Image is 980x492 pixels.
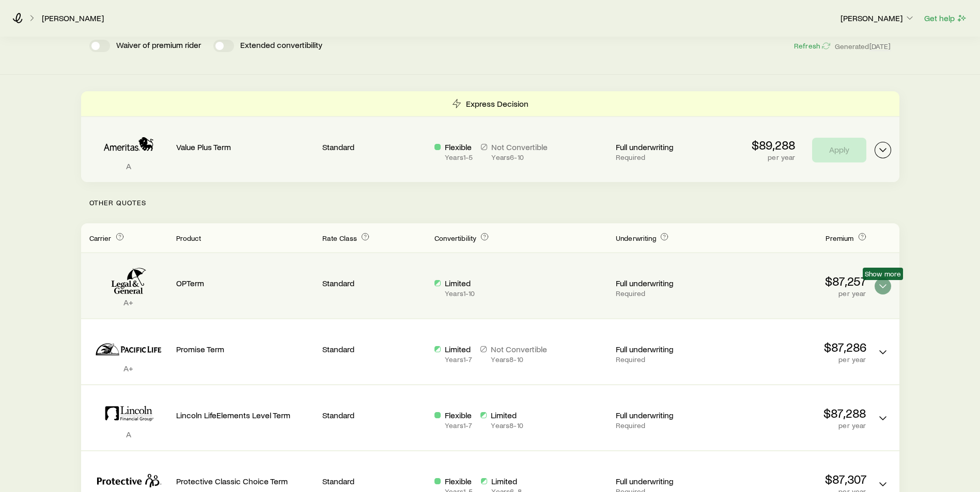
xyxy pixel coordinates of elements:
[445,410,472,420] p: Flexible
[445,142,473,152] p: Flexible
[841,13,915,23] p: [PERSON_NAME]
[491,421,523,430] p: Years 8 - 10
[491,410,523,420] p: Limited
[240,40,322,52] p: Extended convertibility
[445,355,472,364] p: Years 1 - 7
[616,355,720,364] p: Required
[322,278,426,288] p: Standard
[81,91,899,182] div: Term quotes
[616,234,656,242] span: Underwriting
[616,476,720,486] p: Full underwriting
[116,40,201,52] p: Waiver of premium rider
[728,355,866,364] p: per year
[728,406,866,420] p: $87,288
[794,41,831,51] button: Refresh
[445,476,473,486] p: Flexible
[616,289,720,298] p: Required
[176,142,315,152] p: Value Plus Term
[840,12,915,25] button: [PERSON_NAME]
[616,153,720,161] p: Required
[616,142,720,152] p: Full underwriting
[491,153,548,161] p: Years 6 - 10
[616,278,720,288] p: Full underwriting
[89,363,168,373] p: A+
[89,297,168,307] p: A+
[322,142,426,152] p: Standard
[728,340,866,354] p: $87,286
[491,355,547,364] p: Years 8 - 10
[445,421,472,430] p: Years 1 - 7
[491,142,548,152] p: Not Convertible
[491,344,547,354] p: Not Convertible
[826,234,853,242] span: Premium
[81,182,899,223] p: Other Quotes
[176,410,315,420] p: Lincoln LifeElements Level Term
[445,344,472,354] p: Limited
[176,234,201,242] span: Product
[322,234,357,242] span: Rate Class
[176,278,315,288] p: OPTerm
[466,99,528,109] p: Express Decision
[434,234,476,242] span: Convertibility
[752,153,796,161] p: per year
[616,421,720,430] p: Required
[89,161,168,171] p: A
[89,429,168,439] p: A
[728,274,866,288] p: $87,257
[176,344,315,354] p: Promise Term
[865,270,901,278] span: Show more
[616,344,720,354] p: Full underwriting
[322,344,426,354] p: Standard
[835,42,891,51] span: Generated
[322,476,426,486] p: Standard
[491,476,521,486] p: Limited
[752,138,796,152] p: $89,288
[812,138,866,162] button: Apply
[869,42,891,51] span: [DATE]
[445,278,475,288] p: Limited
[616,410,720,420] p: Full underwriting
[445,289,475,298] p: Years 1 - 10
[89,234,112,242] span: Carrier
[41,13,104,23] a: [PERSON_NAME]
[176,476,315,486] p: Protective Classic Choice Term
[728,421,866,430] p: per year
[445,153,473,161] p: Years 1 - 5
[924,12,968,24] button: Get help
[728,472,866,486] p: $87,307
[728,289,866,298] p: per year
[322,410,426,420] p: Standard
